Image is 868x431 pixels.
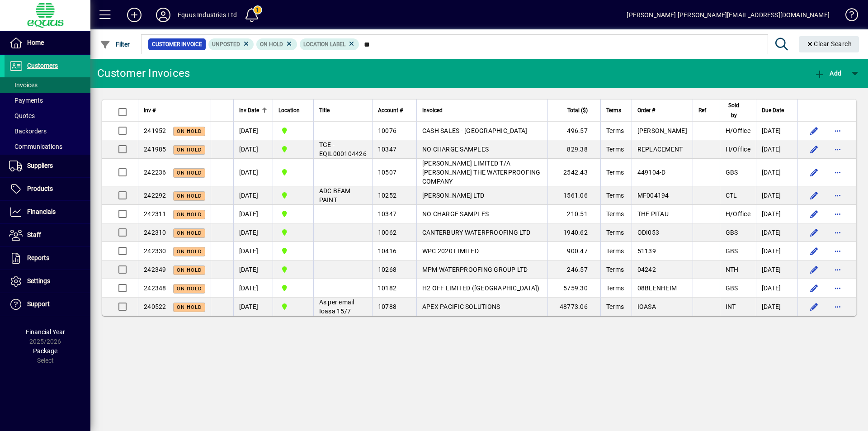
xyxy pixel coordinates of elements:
[606,146,624,153] span: Terms
[756,260,797,279] td: [DATE]
[726,169,738,176] span: GBS
[278,105,300,115] span: Location
[27,300,50,308] span: Support
[378,146,396,153] span: 10347
[726,266,739,273] span: NTH
[627,8,830,22] div: [PERSON_NAME] [PERSON_NAME][EMAIL_ADDRESS][DOMAIN_NAME]
[97,66,190,81] div: Customer Invoices
[378,169,396,176] span: 10507
[378,247,396,255] span: 10416
[144,169,166,176] span: 242236
[378,284,396,292] span: 10182
[637,303,656,310] span: IOASA
[5,201,90,223] a: Financials
[812,65,844,81] button: Add
[606,127,624,134] span: Terms
[726,192,737,199] span: CTL
[100,41,130,48] span: Filter
[807,207,821,221] button: Edit
[606,210,624,218] span: Terms
[422,192,484,199] span: [PERSON_NAME] LTD
[637,105,687,115] div: Order #
[606,303,624,310] span: Terms
[637,192,669,199] span: MF004194
[5,270,90,293] a: Settings
[547,298,600,316] td: 48773.06
[278,126,308,136] span: 1B BLENHEIM
[830,281,845,295] button: More options
[27,254,49,261] span: Reports
[637,284,677,292] span: 08BLENHEIM
[378,210,396,218] span: 10347
[178,8,237,22] div: Equus Industries Ltd
[756,122,797,140] td: [DATE]
[830,244,845,258] button: More options
[547,279,600,298] td: 5759.30
[637,169,666,176] span: 449104-D
[9,112,35,119] span: Quotes
[830,207,845,221] button: More options
[319,105,330,115] span: Title
[606,105,621,115] span: Terms
[5,293,90,316] a: Support
[756,223,797,242] td: [DATE]
[233,298,273,316] td: [DATE]
[830,188,845,203] button: More options
[177,304,202,310] span: On hold
[5,77,90,93] a: Invoices
[547,205,600,223] td: 210.51
[830,142,845,156] button: More options
[278,209,308,219] span: 1B BLENHEIM
[547,159,600,186] td: 2542.43
[177,170,202,176] span: On hold
[256,38,297,50] mat-chip: Hold Status: On Hold
[756,242,797,260] td: [DATE]
[278,105,308,115] div: Location
[5,123,90,139] a: Backorders
[278,167,308,177] span: 1B BLENHEIM
[144,105,156,115] span: Inv #
[762,105,784,115] span: Due Date
[5,224,90,246] a: Staff
[5,139,90,154] a: Communications
[278,144,308,154] span: 1B BLENHEIM
[726,284,738,292] span: GBS
[144,266,166,273] span: 242349
[303,41,345,47] span: Location Label
[9,143,62,150] span: Communications
[807,188,821,203] button: Edit
[698,105,714,115] div: Ref
[144,303,166,310] span: 240522
[9,128,47,135] span: Backorders
[120,7,149,23] button: Add
[177,147,202,153] span: On hold
[278,190,308,200] span: 1B BLENHEIM
[27,231,41,238] span: Staff
[177,286,202,292] span: On hold
[278,302,308,312] span: 1B BLENHEIM
[5,108,90,123] a: Quotes
[239,105,267,115] div: Inv Date
[726,146,750,153] span: H/Office
[637,210,669,218] span: THE PITAU
[637,266,656,273] span: 04242
[319,298,354,315] span: As per email Ioasa 15/7
[378,266,396,273] span: 10268
[422,127,528,134] span: CASH SALES - [GEOGRAPHIC_DATA]
[177,249,202,255] span: On hold
[233,140,273,159] td: [DATE]
[422,210,489,218] span: NO CHARGE SAMPLES
[756,205,797,223] td: [DATE]
[422,105,443,115] span: Invoiced
[278,246,308,256] span: 1B BLENHEIM
[233,242,273,260] td: [DATE]
[422,105,542,115] div: Invoiced
[27,162,53,169] span: Suppliers
[212,41,240,47] span: Unposted
[547,223,600,242] td: 1940.62
[233,205,273,223] td: [DATE]
[144,284,166,292] span: 242348
[756,186,797,205] td: [DATE]
[726,100,742,120] span: Sold by
[144,127,166,134] span: 241952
